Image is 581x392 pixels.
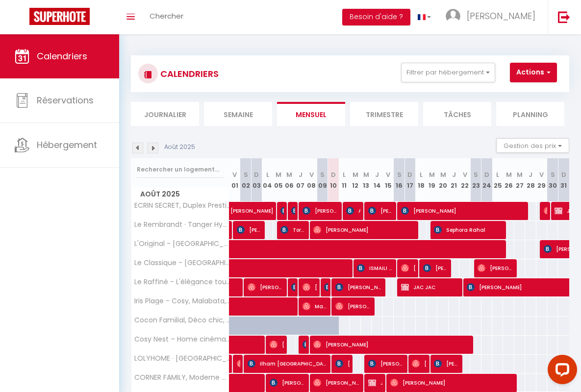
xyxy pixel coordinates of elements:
[133,317,231,324] span: Cocon Familial, Déco chic, Suite parentale, A/C
[506,170,512,179] abbr: M
[266,170,269,179] abbr: L
[496,102,564,126] li: Planning
[248,278,283,296] span: [PERSON_NAME]
[150,11,183,21] span: Chercher
[496,170,499,179] abbr: L
[423,102,491,126] li: Tâches
[544,201,547,220] span: [PERSON_NAME]
[133,374,231,381] span: CORNER FAMILY, Moderne & Design, Hypercentre, Corniche à 3' à pied
[412,354,426,373] span: [PERSON_NAME]
[303,297,328,316] span: Mariem El
[503,158,514,202] th: 26
[306,158,317,202] th: 08
[309,170,314,179] abbr: V
[324,278,328,296] span: Wiam EL Graoui
[401,201,523,220] span: [PERSON_NAME]
[331,170,336,179] abbr: D
[372,158,382,202] th: 14
[383,158,394,202] th: 15
[407,170,412,179] abbr: D
[496,138,569,153] button: Gestion des prix
[313,373,360,392] span: [PERSON_NAME]
[313,335,468,354] span: [PERSON_NAME]
[397,170,402,179] abbr: S
[446,9,460,24] img: ...
[401,259,415,277] span: [PERSON_NAME]
[353,170,358,179] abbr: M
[434,220,502,239] span: Sephora Rahal
[335,354,350,373] span: [PERSON_NAME] Touate
[133,278,231,286] span: Le Raffiné - L'élégance tout simplement - Gare TGV - [GEOGRAPHIC_DATA]
[484,170,489,179] abbr: D
[226,202,236,220] a: [PERSON_NAME]
[303,201,338,220] span: [PERSON_NAME]
[467,10,535,22] span: [PERSON_NAME]
[517,170,523,179] abbr: M
[313,220,414,239] span: [PERSON_NAME]
[133,336,231,343] span: Cosy Nest – Home cinéma, Plage, [GEOGRAPHIC_DATA], [GEOGRAPHIC_DATA]
[529,170,532,179] abbr: J
[459,158,470,202] th: 22
[133,221,231,228] span: Le Rembrandt · Tanger Hypercentre, Balcon aménagé, Vue mer, 2SDB
[540,351,581,392] iframe: LiveChat chat widget
[237,354,240,373] span: [PERSON_NAME]
[232,170,237,179] abbr: V
[343,170,346,179] abbr: L
[558,11,570,23] img: logout
[133,240,231,247] span: L'Original - [GEOGRAPHIC_DATA] - [GEOGRAPHIC_DATA]
[303,278,317,296] span: [PERSON_NAME]
[427,158,437,202] th: 19
[284,158,295,202] th: 06
[368,201,393,220] span: [PERSON_NAME]
[547,158,558,202] th: 30
[463,170,467,179] abbr: V
[368,373,382,392] span: JAC JAC
[561,170,566,179] abbr: D
[254,170,259,179] abbr: D
[492,158,503,202] th: 25
[251,158,262,202] th: 03
[335,278,382,296] span: [PERSON_NAME] Ftitache
[240,158,251,202] th: 02
[131,187,229,201] span: Août 2025
[291,278,295,296] span: [PERSON_NAME]
[270,373,305,392] span: [PERSON_NAME]
[452,170,456,179] abbr: J
[437,158,448,202] th: 20
[164,143,195,152] p: Août 2025
[295,158,306,202] th: 07
[133,259,231,267] span: Le Classique - [GEOGRAPHIC_DATA] - Moderne & tout confort -[GEOGRAPHIC_DATA] - [GEOGRAPHIC_DATA]
[299,170,303,179] abbr: J
[539,170,544,179] abbr: V
[230,196,321,215] span: [PERSON_NAME]
[478,259,513,277] span: [PERSON_NAME]
[386,170,390,179] abbr: V
[339,158,350,202] th: 11
[229,158,240,202] th: 01
[429,170,435,179] abbr: M
[474,170,478,179] abbr: S
[440,170,446,179] abbr: M
[404,158,415,202] th: 17
[401,278,458,296] span: JAC JAC
[423,259,448,277] span: [PERSON_NAME]
[37,50,87,62] span: Calendriers
[470,158,481,202] th: 23
[280,220,305,239] span: Tor-[PERSON_NAME]
[558,158,569,202] th: 31
[262,158,273,202] th: 04
[133,297,231,305] span: Iris Plage - Cosy, Malabata, Face mer, 5min de la [GEOGRAPHIC_DATA], Tout à proximité
[237,220,262,239] span: [PERSON_NAME]
[525,158,536,202] th: 28
[280,201,284,220] span: [PERSON_NAME]
[37,94,94,106] span: Réservations
[375,170,379,179] abbr: J
[158,63,219,85] h3: CALENDRIERS
[244,170,248,179] abbr: S
[37,139,97,151] span: Hébergement
[350,158,360,202] th: 12
[204,102,272,126] li: Semaine
[536,158,547,202] th: 29
[363,170,369,179] abbr: M
[248,354,327,373] span: Ilham [GEOGRAPHIC_DATA]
